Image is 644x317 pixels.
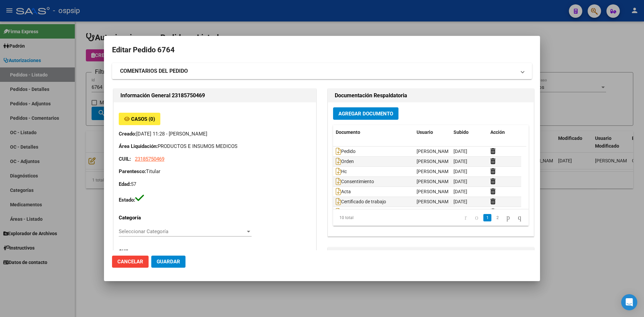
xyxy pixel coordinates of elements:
[131,116,155,122] span: Casos (0)
[621,294,637,310] div: Open Intercom Messenger
[119,214,176,222] p: Categoría
[482,212,492,223] li: page 1
[453,189,467,194] span: [DATE]
[119,168,146,174] strong: Parentesco:
[483,214,491,221] a: 1
[453,129,469,135] span: Subido
[157,259,180,265] span: Guardar
[488,125,521,140] datatable-header-cell: Acción
[336,129,360,135] span: Documento
[417,159,452,164] span: [PERSON_NAME]
[490,129,505,135] span: Acción
[453,149,467,154] span: [DATE]
[135,156,164,162] span: 23185750469
[333,125,414,140] datatable-header-cell: Documento
[119,181,131,187] strong: Edad:
[336,169,347,174] span: Hc
[119,180,311,188] p: 57
[417,179,452,184] span: [PERSON_NAME]
[453,199,467,204] span: [DATE]
[338,111,393,117] span: Agregar Documento
[417,169,452,174] span: [PERSON_NAME]
[417,199,452,204] span: [PERSON_NAME]
[119,156,131,162] strong: CUIL:
[119,168,311,175] p: Titular
[414,125,451,140] datatable-header-cell: Usuario
[151,256,185,268] button: Guardar
[462,214,470,221] a: go to first page
[336,149,356,154] span: Pedido
[492,212,502,223] li: page 2
[119,130,311,138] p: [DATE] 11:28 - [PERSON_NAME]
[453,179,467,184] span: [DATE]
[451,125,488,140] datatable-header-cell: Subido
[119,143,311,150] p: PRODUCTOS E INSUMOS MEDICOS
[453,159,467,164] span: [DATE]
[503,214,513,221] a: go to next page
[120,92,309,100] h2: Información General 23185750469
[417,129,433,135] span: Usuario
[119,143,158,149] strong: Área Liquidación:
[453,169,467,174] span: [DATE]
[417,149,452,154] span: [PERSON_NAME]
[119,228,246,234] span: Seleccionar Categoría
[336,159,354,164] span: Orden
[493,214,501,221] a: 2
[417,189,452,194] span: [PERSON_NAME]
[335,92,527,100] h2: Documentación Respaldatoria
[112,63,532,79] mat-expansion-panel-header: COMENTARIOS DEL PEDIDO
[119,131,136,137] strong: Creado:
[119,113,160,125] button: Casos (0)
[515,214,524,221] a: go to last page
[119,197,135,203] strong: Estado:
[112,44,532,56] h2: Editar Pedido 6764
[333,209,371,226] div: 10 total
[333,107,398,120] button: Agregar Documento
[112,256,149,268] button: Cancelar
[336,179,374,184] span: Consentimiento
[336,199,386,204] span: Certificado de trabajo
[472,214,481,221] a: go to previous page
[336,189,351,194] span: Acta
[119,248,176,256] p: CUIL
[120,67,188,75] strong: COMENTARIOS DEL PEDIDO
[117,259,143,265] span: Cancelar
